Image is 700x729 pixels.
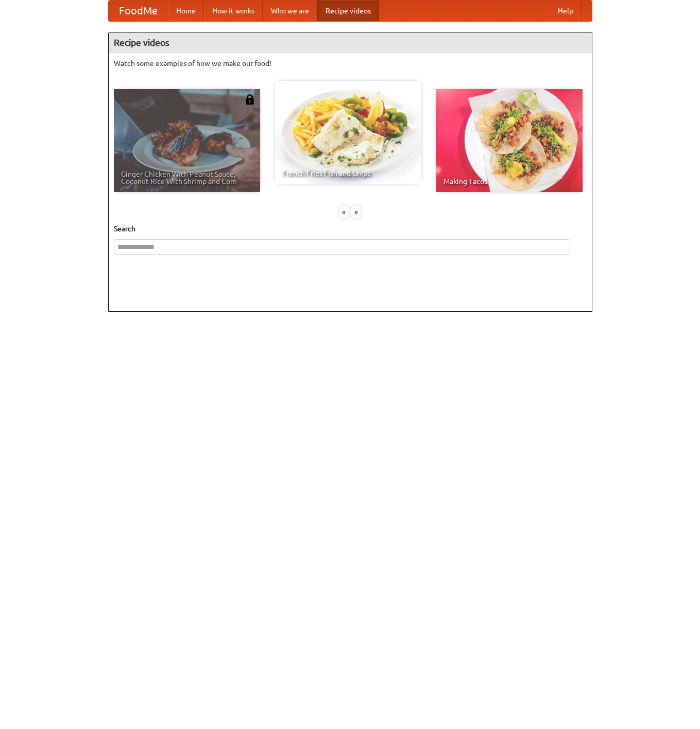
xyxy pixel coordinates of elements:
[436,89,583,192] a: Making Tacos
[204,1,263,21] a: How it works
[339,206,349,218] div: «
[351,206,361,218] div: »
[275,81,421,184] a: French Fries Fish and Chips
[550,1,582,21] a: Help
[168,1,204,21] a: Home
[317,1,379,21] a: Recipe videos
[245,94,255,105] img: 483408.png
[443,178,575,185] span: Making Tacos
[109,1,168,21] a: FoodMe
[263,1,317,21] a: Who we are
[114,224,587,234] h5: Search
[114,58,587,69] p: Watch some examples of how we make our food!
[282,169,414,177] span: French Fries Fish and Chips
[109,32,592,53] h4: Recipe videos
